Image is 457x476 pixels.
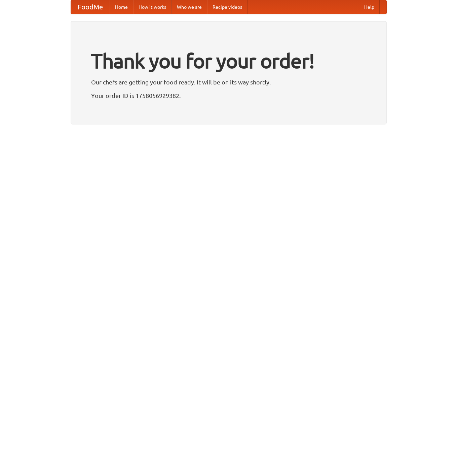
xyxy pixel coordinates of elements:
a: How it works [133,0,172,14]
p: Your order ID is 1758056929382. [91,90,366,101]
a: Help [359,0,380,14]
a: FoodMe [71,0,110,14]
p: Our chefs are getting your food ready. It will be on its way shortly. [91,77,366,87]
a: Home [110,0,133,14]
h1: Thank you for your order! [91,45,366,77]
a: Who we are [172,0,207,14]
a: Recipe videos [207,0,247,14]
